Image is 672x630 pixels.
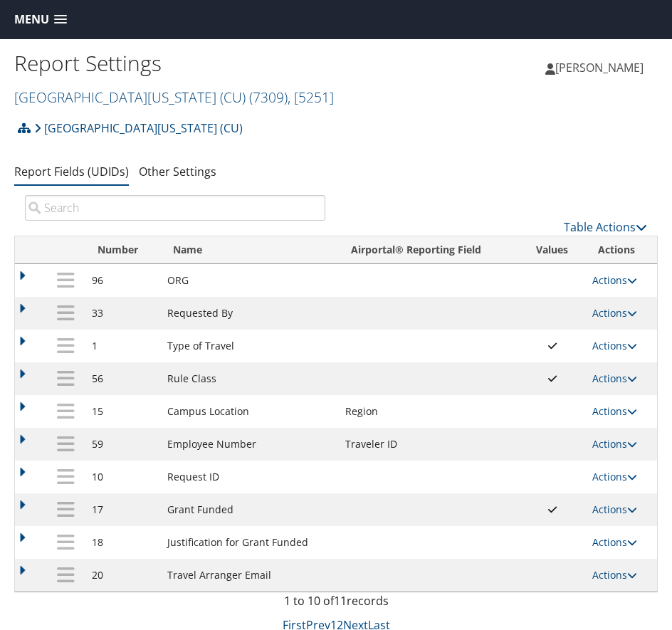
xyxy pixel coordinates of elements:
[545,46,658,89] a: [PERSON_NAME]
[592,437,637,451] a: Actions
[160,428,338,461] td: Employee Number
[592,470,637,483] a: Actions
[85,395,161,428] td: 15
[160,461,338,493] td: Request ID
[160,362,338,395] td: Rule Class
[592,306,637,320] a: Actions
[85,236,161,264] th: Number
[160,264,338,297] td: ORG
[14,13,49,26] span: Menu
[85,264,161,297] td: 96
[160,395,338,428] td: Campus Location
[139,164,216,179] a: Other Settings
[585,236,657,264] th: Actions
[592,273,637,287] a: Actions
[160,526,338,559] td: Justification for Grant Funded
[160,297,338,330] td: Requested By
[25,195,325,221] input: Search
[160,493,338,526] td: Grant Funded
[288,88,334,107] span: , [ 5251 ]
[85,362,161,395] td: 56
[592,503,637,516] a: Actions
[564,219,647,235] a: Table Actions
[592,535,637,549] a: Actions
[592,339,637,352] a: Actions
[160,559,338,592] td: Travel Arranger Email
[14,48,336,78] h1: Report Settings
[592,404,637,418] a: Actions
[14,164,129,179] a: Report Fields (UDIDs)
[160,330,338,362] td: Type of Travel
[85,428,161,461] td: 59
[334,593,347,609] span: 11
[25,592,647,616] div: 1 to 10 of records
[85,559,161,592] td: 20
[592,372,637,385] a: Actions
[160,236,338,264] th: Name
[85,493,161,526] td: 17
[519,236,585,264] th: Values
[34,114,243,142] a: [GEOGRAPHIC_DATA][US_STATE] (CU)
[338,428,519,461] td: Traveler ID
[249,88,288,107] span: ( 7309 )
[85,526,161,559] td: 18
[14,88,334,107] a: [GEOGRAPHIC_DATA][US_STATE] (CU)
[7,8,74,31] a: Menu
[85,461,161,493] td: 10
[85,297,161,330] td: 33
[338,236,519,264] th: Airportal&reg; Reporting Field
[592,568,637,582] a: Actions
[48,236,85,264] th: : activate to sort column descending
[338,395,519,428] td: Region
[85,330,161,362] td: 1
[555,60,644,75] span: [PERSON_NAME]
